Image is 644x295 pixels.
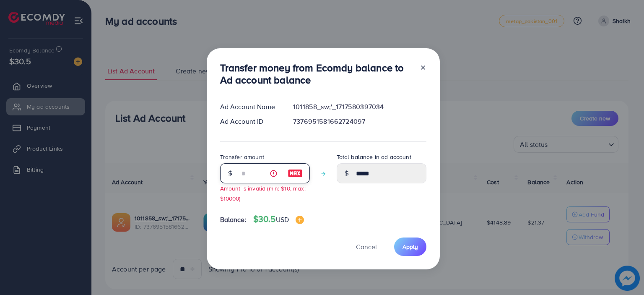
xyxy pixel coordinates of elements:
div: Ad Account Name [213,102,287,112]
span: Apply [402,243,418,251]
label: Total balance in ad account [337,153,411,161]
small: Amount is invalid (min: $10, max: $10000) [220,184,306,202]
img: image [288,168,303,178]
div: Ad Account ID [213,117,287,126]
button: Apply [394,238,426,256]
span: USD [276,215,289,224]
h3: Transfer money from Ecomdy balance to Ad account balance [220,62,413,86]
label: Transfer amount [220,153,264,161]
button: Cancel [345,238,387,256]
div: 7376951581662724097 [286,117,433,126]
h4: $30.5 [253,214,304,225]
span: Balance: [220,215,247,225]
div: 1011858_sw;'_1717580397034 [286,102,433,112]
span: Cancel [356,242,377,251]
img: image [296,216,304,224]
